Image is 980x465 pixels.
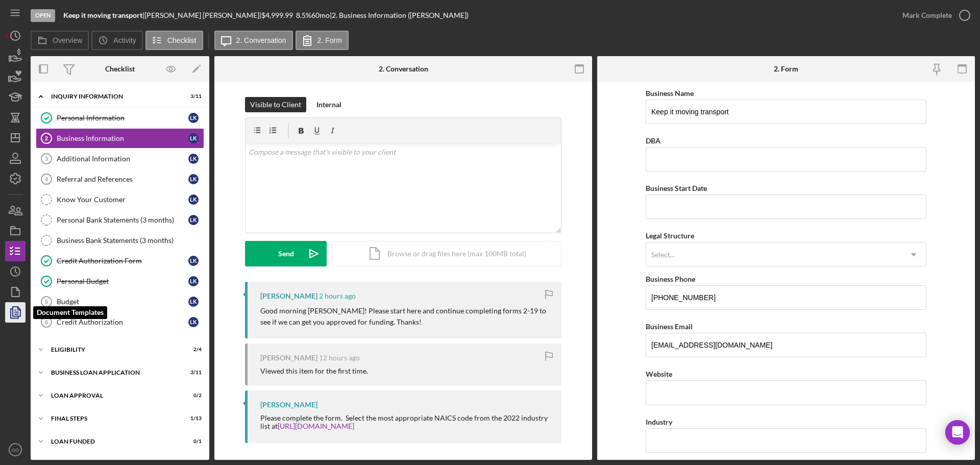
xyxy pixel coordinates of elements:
[245,241,327,266] button: Send
[260,305,551,328] p: Good morning [PERSON_NAME]! Please start here and continue completing forms 2-19 to see if we can...
[296,31,349,50] button: 2. Form
[63,11,144,19] div: |
[646,322,693,331] label: Business Email
[57,155,188,163] div: Additional Information
[91,31,142,50] button: Activity
[145,31,203,50] button: Checklist
[188,317,199,327] div: L K
[31,9,55,22] div: Open
[57,216,188,224] div: Personal Bank Statements (3 months)
[260,414,551,430] div: Please complete the form. Select the most appropriate NAICS code from the 2022 industry list at
[36,271,204,291] a: Personal BudgetLK
[261,11,296,19] div: $4,999.99
[57,195,188,204] div: Know Your Customer
[188,133,199,143] div: L K
[36,189,204,210] a: Know Your CustomerLK
[36,210,204,230] a: Personal Bank Statements (3 months)LK
[36,169,204,189] a: 4Referral and ReferencesLK
[36,108,204,128] a: Personal InformationLK
[36,149,204,169] a: 3Additional InformationLK
[45,135,48,141] tspan: 2
[45,176,48,182] tspan: 4
[646,136,660,145] label: DBA
[36,230,204,251] a: Business Bank Statements (3 months)
[57,114,188,122] div: Personal Information
[188,297,199,307] div: L K
[31,31,89,50] button: Overview
[188,154,199,164] div: L K
[892,5,975,26] button: Mark Complete
[316,97,341,112] div: Internal
[183,393,202,399] div: 0 / 2
[36,128,204,149] a: 2Business InformationLK
[774,65,798,73] div: 2. Form
[183,438,202,445] div: 0 / 1
[278,422,354,430] a: [URL][DOMAIN_NAME]
[236,36,286,44] label: 2. Conversation
[646,184,707,192] label: Business Start Date
[902,5,952,26] div: Mark Complete
[57,236,204,244] div: Business Bank Statements (3 months)
[330,11,469,19] div: | 2. Business Information ([PERSON_NAME])
[183,415,202,422] div: 1 / 13
[51,393,176,399] div: Loan Approval
[113,36,136,44] label: Activity
[245,97,306,112] button: Visible to Client
[319,292,356,300] time: 2025-08-28 14:12
[51,347,176,353] div: Eligibility
[296,11,311,19] div: 8.5 %
[51,415,176,422] div: Final Steps
[260,292,317,300] div: [PERSON_NAME]
[57,134,188,142] div: Business Information
[36,291,204,312] a: 5BudgetLK
[45,156,48,162] tspan: 3
[311,11,330,19] div: 60 mo
[51,438,176,445] div: LOAN FUNDED
[945,420,970,445] div: Open Intercom Messenger
[57,277,188,285] div: Personal Budget
[651,251,675,259] div: Select...
[188,215,199,225] div: L K
[57,257,188,265] div: Credit Authorization Form
[260,401,317,409] div: [PERSON_NAME]
[188,174,199,184] div: L K
[260,367,368,375] div: Viewed this item for the first time.
[36,312,204,332] a: 6Credit AuthorizationLK
[57,175,188,183] div: Referral and References
[53,36,82,44] label: Overview
[183,93,202,100] div: 3 / 11
[188,276,199,286] div: L K
[105,65,135,73] div: Checklist
[214,31,293,50] button: 2. Conversation
[188,256,199,266] div: L K
[51,370,176,376] div: BUSINESS LOAN APPLICATION
[646,89,694,97] label: Business Name
[36,251,204,271] a: Credit Authorization FormLK
[317,36,342,44] label: 2. Form
[250,97,301,112] div: Visible to Client
[167,36,197,44] label: Checklist
[188,113,199,123] div: L K
[57,318,188,326] div: Credit Authorization
[183,347,202,353] div: 2 / 4
[45,319,48,325] tspan: 6
[57,298,188,306] div: Budget
[12,447,19,453] text: SO
[188,194,199,205] div: L K
[45,299,48,305] tspan: 5
[63,11,142,19] b: Keep it moving transport
[183,370,202,376] div: 3 / 11
[646,275,695,283] label: Business Phone
[144,11,261,19] div: [PERSON_NAME] [PERSON_NAME] |
[278,241,294,266] div: Send
[646,418,672,426] label: Industry
[51,93,176,100] div: INQUIRY INFORMATION
[379,65,428,73] div: 2. Conversation
[646,370,672,378] label: Website
[311,97,347,112] button: Internal
[260,354,317,362] div: [PERSON_NAME]
[5,439,26,460] button: SO
[319,354,360,362] time: 2025-08-28 03:39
